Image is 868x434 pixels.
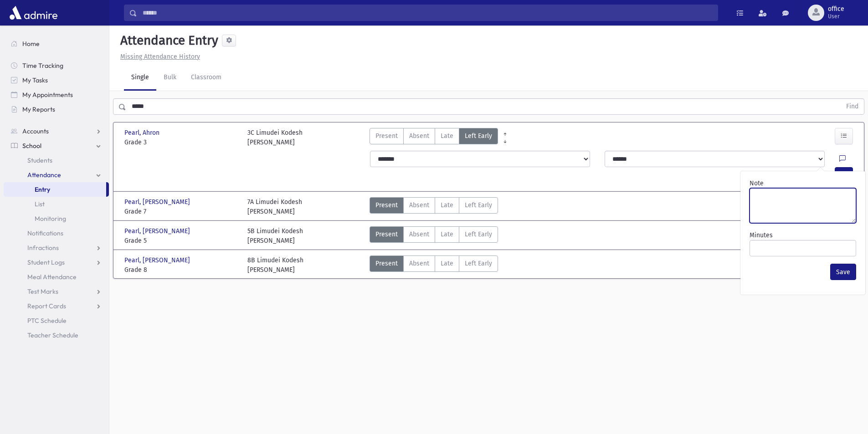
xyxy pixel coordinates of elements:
[750,230,773,240] label: Minutes
[124,65,156,91] a: Single
[124,138,238,147] span: Grade 3
[370,226,498,245] div: AttTypes
[124,197,192,207] span: Pearl, [PERSON_NAME]
[4,284,109,299] a: Test Marks
[750,179,764,188] label: Note
[465,259,492,268] span: Left Early
[409,259,429,268] span: Absent
[375,259,398,268] span: Present
[465,200,492,210] span: Left Early
[124,207,238,216] span: Grade 7
[22,76,48,84] span: My Tasks
[184,65,229,91] a: Classroom
[441,131,453,141] span: Late
[465,230,492,239] span: Left Early
[830,264,856,280] button: Save
[4,58,109,73] a: Time Tracking
[4,328,109,342] a: Teacher Schedule
[124,226,192,236] span: Pearl, [PERSON_NAME]
[27,287,58,296] span: Test Marks
[370,197,498,216] div: AttTypes
[137,5,718,21] input: Search
[375,230,398,239] span: Present
[4,211,109,226] a: Monitoring
[4,36,109,51] a: Home
[27,273,77,281] span: Meal Attendance
[247,128,303,147] div: 3C Limudei Kodesh [PERSON_NAME]
[409,131,429,141] span: Absent
[22,105,55,113] span: My Reports
[117,33,218,48] h5: Attendance Entry
[4,124,109,138] a: Accounts
[124,128,161,138] span: Pearl, Ahron
[441,230,453,239] span: Late
[4,197,109,211] a: List
[375,200,398,210] span: Present
[409,230,429,239] span: Absent
[7,4,60,22] img: AdmirePro
[27,258,65,266] span: Student Logs
[22,127,49,135] span: Accounts
[4,182,106,197] a: Entry
[4,87,109,102] a: My Appointments
[124,236,238,245] span: Grade 5
[441,200,453,210] span: Late
[124,255,192,265] span: Pearl, [PERSON_NAME]
[441,259,453,268] span: Late
[35,200,45,208] span: List
[4,270,109,284] a: Meal Attendance
[4,313,109,328] a: PTC Schedule
[22,40,40,48] span: Home
[120,53,200,61] u: Missing Attendance History
[4,153,109,168] a: Students
[27,331,78,339] span: Teacher Schedule
[370,255,498,275] div: AttTypes
[4,299,109,313] a: Report Cards
[27,302,66,310] span: Report Cards
[4,168,109,182] a: Attendance
[828,13,844,20] span: User
[22,61,63,70] span: Time Tracking
[375,131,398,141] span: Present
[4,255,109,270] a: Student Logs
[465,131,492,141] span: Left Early
[247,197,302,216] div: 7A Limudei Kodesh [PERSON_NAME]
[841,99,864,114] button: Find
[27,317,67,325] span: PTC Schedule
[247,255,303,275] div: 8B Limudei Kodesh [PERSON_NAME]
[124,265,238,275] span: Grade 8
[156,65,184,91] a: Bulk
[27,156,52,164] span: Students
[4,102,109,117] a: My Reports
[4,240,109,255] a: Infractions
[27,244,59,252] span: Infractions
[117,53,200,61] a: Missing Attendance History
[370,128,498,147] div: AttTypes
[4,73,109,87] a: My Tasks
[4,138,109,153] a: School
[409,200,429,210] span: Absent
[27,229,63,237] span: Notifications
[27,171,61,179] span: Attendance
[35,214,66,223] span: Monitoring
[247,226,303,245] div: 5B Limudei Kodesh [PERSON_NAME]
[828,5,844,13] span: office
[4,226,109,240] a: Notifications
[22,142,41,150] span: School
[22,91,73,99] span: My Appointments
[35,185,50,194] span: Entry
